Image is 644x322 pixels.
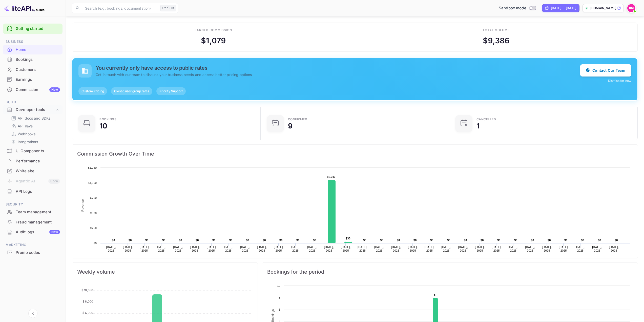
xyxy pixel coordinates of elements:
tspan: $ 10,000 [81,288,93,292]
span: Commission Growth Over Time [77,150,633,158]
img: Dylan McLean [627,4,635,12]
button: Dismiss for now [608,79,631,83]
text: $500 [90,212,97,215]
text: [DATE], 2025 [341,245,351,252]
a: Whitelabel [3,166,63,176]
div: Developer tools [16,107,55,113]
text: [DATE], 2025 [592,245,602,252]
div: Integrations [9,138,60,145]
text: [DATE], 2025 [140,245,150,252]
text: [DATE], 2025 [559,245,569,252]
text: [DATE], 2025 [492,245,502,252]
text: [DATE], 2025 [425,245,434,252]
div: Getting started [3,24,63,34]
div: Developer tools [3,105,63,114]
text: [DATE], 2025 [257,245,267,252]
a: Earnings [3,75,63,84]
p: Webhooks [18,131,35,137]
text: [DATE], 2025 [408,245,418,252]
div: Home [3,45,63,55]
div: Performance [16,158,60,164]
span: Security [3,202,63,207]
input: Search (e.g. bookings, documentation) [82,3,158,13]
div: $ 9,386 [483,35,509,46]
div: 1 [476,122,480,129]
text: $0 [313,239,316,242]
text: $0 [179,239,182,242]
text: $0 [447,239,450,242]
text: $1,250 [88,166,97,169]
text: Revenue [351,258,364,261]
text: $0 [564,239,568,242]
a: API docs and SDKs [11,116,58,121]
a: Audit logsNew [3,227,63,237]
a: API Keys [11,123,58,129]
text: [DATE], 2025 [324,245,334,252]
a: CommissionNew [3,85,63,94]
text: [DATE], 2025 [575,245,585,252]
text: [DATE], 2025 [609,245,619,252]
text: $0 [464,239,467,242]
div: New [49,230,60,234]
text: 8 [279,296,280,299]
div: Ctrl+K [160,5,176,11]
span: Custom Pricing [78,89,107,93]
a: Home [3,45,63,54]
a: Promo codes [3,248,63,257]
text: $0 [279,239,283,242]
div: Total volume [483,28,510,32]
text: $0 [531,239,534,242]
text: [DATE], 2025 [358,245,367,252]
a: Team management [3,207,63,217]
span: Marketing [3,242,63,248]
text: $750 [90,196,97,199]
h5: You currently only have access to public rates [96,65,580,71]
div: Earnings [16,77,60,83]
span: Weekly volume [77,268,253,276]
p: Get in touch with our team to discuss your business needs and access better pricing options [96,72,580,77]
text: 8 [434,293,435,296]
text: [DATE], 2025 [106,245,116,252]
span: Priority Support [156,89,186,93]
text: [DATE], 2025 [123,245,133,252]
text: $0 [129,239,132,242]
text: $0 [196,239,199,242]
text: $0 [145,239,149,242]
tspan: $ 6,000 [82,311,93,315]
text: [DATE], 2025 [508,245,518,252]
text: $0 [548,239,551,242]
a: Bookings [3,55,63,64]
div: Customers [3,65,63,75]
text: [DATE], 2025 [173,245,183,252]
text: $0 [296,239,300,242]
div: Customers [16,67,60,73]
div: New [49,87,60,92]
text: $1,000 [88,181,97,184]
div: Earned commission [195,28,232,32]
text: Bookings [271,309,275,322]
text: $0 [229,239,233,242]
a: API Logs [3,187,63,196]
text: [DATE], 2025 [441,245,451,252]
span: Business [3,39,63,45]
div: 9 [288,122,293,129]
div: Bookings [16,57,60,63]
tspan: $ 8,000 [82,300,93,303]
div: UI Components [16,148,60,154]
text: [DATE], 2025 [223,245,233,252]
text: $0 [397,239,400,242]
button: Contact Our Team [580,64,631,77]
div: Webhooks [9,130,60,138]
text: $0 [212,239,216,242]
text: $0 [430,239,433,242]
img: LiteAPI logo [4,4,45,12]
text: $1,049 [327,175,336,178]
div: Switch to Production mode [497,5,538,11]
span: Closed user group rates [111,89,152,93]
a: Fraud management [3,217,63,227]
div: API Keys [9,122,60,130]
text: $250 [90,226,97,230]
